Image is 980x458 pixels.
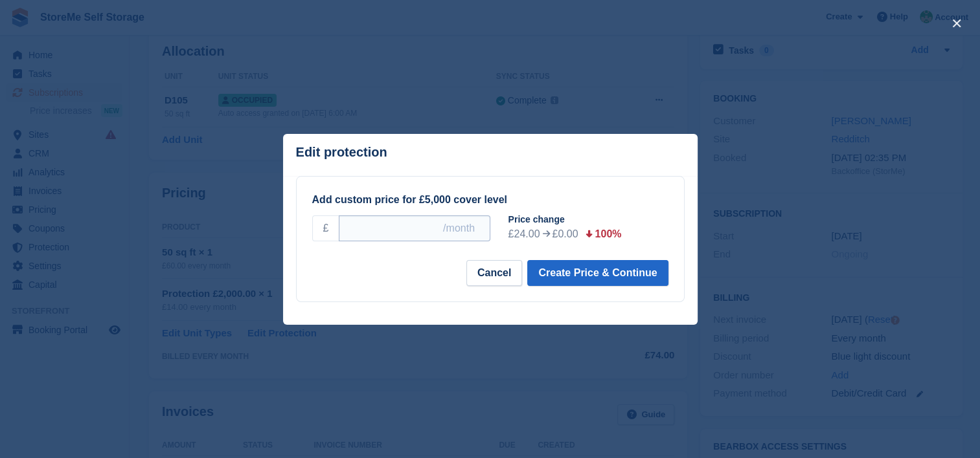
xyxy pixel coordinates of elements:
p: Edit protection [296,145,387,160]
button: Create Price & Continue [527,260,668,286]
div: £0.00 [552,226,578,242]
button: close [946,13,967,34]
div: £24.00 [508,226,540,242]
div: Add custom price for £5,000 cover level [312,192,668,208]
div: Price change [508,213,679,226]
button: Cancel [466,260,522,286]
div: 100% [595,226,621,242]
